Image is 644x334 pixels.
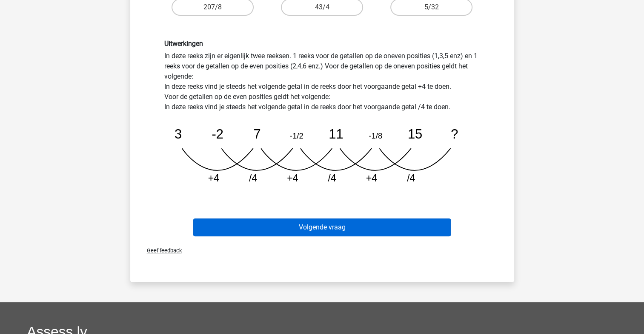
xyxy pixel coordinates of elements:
tspan: /4 [407,173,415,184]
tspan: 7 [253,127,260,142]
tspan: -2 [212,127,223,142]
tspan: 11 [329,127,343,142]
tspan: ? [451,127,458,142]
tspan: +4 [287,173,298,184]
tspan: 3 [174,127,181,142]
tspan: /4 [249,173,257,184]
tspan: -1/8 [369,131,382,140]
tspan: 15 [407,127,422,142]
tspan: -1/2 [289,131,303,140]
div: In deze reeks zijn er eigenlijk twee reeksen. 1 reeks voor de getallen op de oneven posities (1,3... [158,40,487,191]
h6: Uitwerkingen [164,40,480,48]
span: Geef feedback [140,247,182,254]
tspan: /4 [328,173,336,184]
tspan: +4 [208,173,219,184]
tspan: +4 [366,173,377,184]
button: Volgende vraag [193,218,451,236]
